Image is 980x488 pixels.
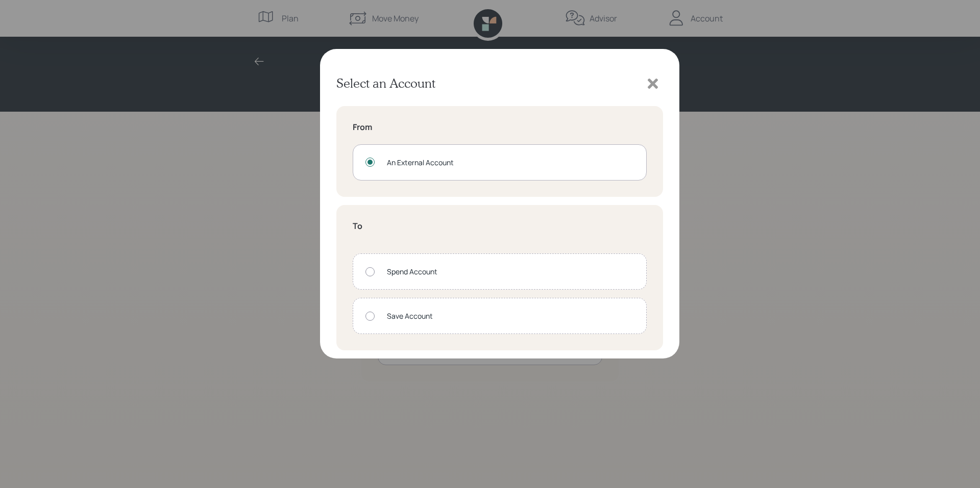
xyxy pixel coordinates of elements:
h3: Select an Account [336,76,435,91]
div: An External Account [387,157,634,168]
h5: From [353,122,647,132]
div: Save Account [387,311,634,321]
div: Spend Account [387,266,634,277]
h5: To [353,221,647,231]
